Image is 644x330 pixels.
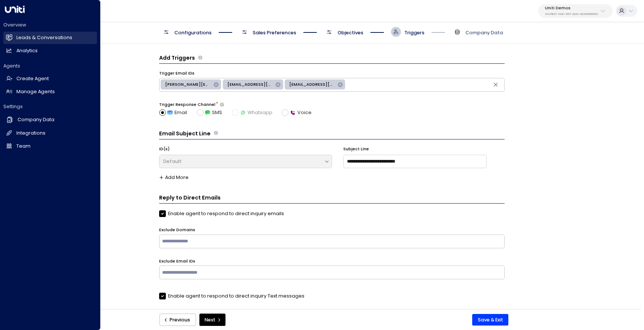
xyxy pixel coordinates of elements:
h3: Email Subject Line [159,130,211,138]
span: Sales Preferences [253,29,296,36]
label: Subject Line [343,146,369,152]
a: Leads & Conversations [3,32,97,44]
h2: Agents [3,63,97,69]
span: Objectives [338,29,363,36]
span: SMS [205,109,222,116]
span: Configurations [174,29,212,36]
a: Create Agent [3,73,97,85]
span: [EMAIL_ADDRESS][DOMAIN_NAME] [285,82,340,88]
h2: Team [16,143,31,150]
h3: Add Triggers [159,54,195,62]
span: Email [167,109,187,116]
label: Trigger Email IDs [159,70,195,76]
p: 4c025b01-9fa0-46ff-ab3a-a620b886896e [545,13,599,16]
div: [PERSON_NAME][EMAIL_ADDRESS] [161,79,221,89]
button: Uniti Demos4c025b01-9fa0-46ff-ab3a-a620b886896e [538,4,613,18]
h2: Analytics [16,47,38,54]
a: Manage Agents [3,86,97,98]
label: Enable agent to respond to direct inquiry Text messages [159,293,304,299]
h2: Leads & Conversations [16,34,72,41]
div: [EMAIL_ADDRESS][DOMAIN_NAME] [285,79,345,89]
p: Uniti Demos [545,6,599,10]
a: Company Data [3,113,97,126]
a: Team [3,140,97,153]
button: Previous [160,314,196,326]
h2: Settings [3,103,97,110]
h3: Reply to Direct Emails [159,194,505,204]
a: Analytics [3,45,97,57]
span: Define the subject lines the agent should use when sending emails, customized for different trigg... [214,130,218,138]
h2: Create Agent [16,75,49,82]
span: Voice [290,109,312,116]
button: Clear [490,79,501,90]
span: Triggers [404,29,424,36]
span: Company Data [465,29,503,36]
a: Integrations [3,127,97,139]
label: Exclude Email IDs [159,258,195,264]
button: Save & Exit [472,314,508,326]
div: [EMAIL_ADDRESS][DOMAIN_NAME] [223,79,283,89]
button: Add More [159,175,189,180]
button: Next [199,314,225,326]
h2: Manage Agents [16,88,55,95]
span: [EMAIL_ADDRESS][DOMAIN_NAME] [223,82,278,88]
label: Trigger Response Channel [159,102,215,108]
span: [PERSON_NAME][EMAIL_ADDRESS] [161,82,215,88]
label: ID(s) [159,146,170,152]
h2: Overview [3,22,97,28]
h2: Company Data [18,116,54,123]
button: Select how the agent will reach out to leads after receiving a trigger email. If SMS is chosen bu... [220,103,224,107]
label: Exclude Domains [159,227,195,233]
span: Whatsapp [240,109,272,116]
label: Enable agent to respond to direct inquiry emails [159,210,284,217]
h2: Integrations [16,130,45,137]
